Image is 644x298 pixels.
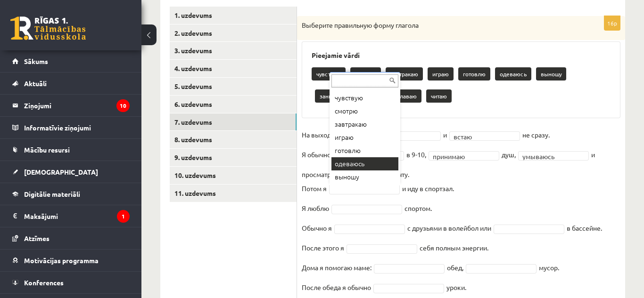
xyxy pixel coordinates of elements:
[331,131,398,144] div: играю
[331,144,398,157] div: готовлю
[331,170,398,184] div: выношу
[331,157,398,170] div: одеваюсь
[331,118,398,131] div: завтракаю
[331,105,398,118] div: смотрю
[331,91,398,105] div: чувствую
